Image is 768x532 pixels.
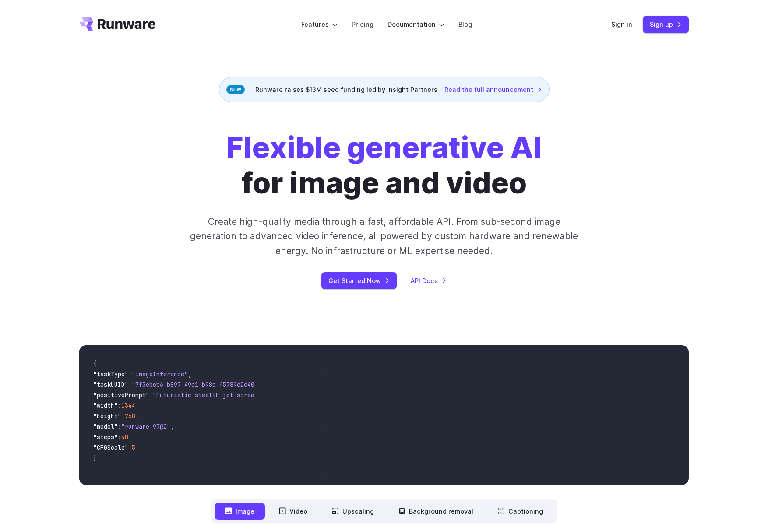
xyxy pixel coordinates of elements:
span: "model" [93,423,118,430]
span: "steps" [93,433,118,441]
label: Documentation [388,19,444,29]
label: Features [301,19,338,29]
a: Read the full announcement [444,84,542,94]
div: Runware raises $13M seed funding led by Insight Partners [219,77,550,102]
span: 5 [132,444,135,451]
button: Upscaling [321,503,384,520]
span: : [128,444,132,451]
span: : [128,381,132,388]
a: Blog [458,19,472,29]
strong: Flexible generative AI [226,129,542,165]
span: "imageInference" [132,370,188,378]
span: "positivePrompt" [93,391,149,399]
span: , [170,423,174,430]
span: , [128,433,132,441]
button: Image [215,503,265,520]
h1: for image and video [226,130,542,200]
span: 768 [125,412,135,420]
span: { [93,360,97,367]
span: "Futuristic stealth jet streaking through a neon-lit cityscape with glowing purple exhaust" [153,391,472,399]
span: "7f3ebcb6-b897-49e1-b98c-f5789d2d40d7" [132,381,265,388]
span: , [135,412,139,420]
span: "width" [93,402,118,409]
span: 1344 [121,402,135,409]
span: , [135,402,139,409]
span: : [128,370,132,378]
span: 40 [121,433,128,441]
a: Pricing [352,19,373,29]
a: API Docs [411,276,447,286]
span: "taskUUID" [93,381,128,388]
button: Captioning [487,503,553,520]
a: Sign in [611,19,632,29]
span: "taskType" [93,370,128,378]
button: Background removal [388,503,484,520]
span: "runware:97@2" [121,423,170,430]
a: Sign up [643,16,689,33]
a: Get Started Now [321,272,397,289]
span: : [118,433,121,441]
span: : [121,412,125,420]
span: : [118,402,121,409]
span: } [93,454,97,462]
span: , [188,370,191,378]
span: : [118,423,121,430]
span: : [149,391,153,399]
span: "CFGScale" [93,444,128,451]
button: Video [268,503,318,520]
p: Create high-quality media through a fast, affordable API. From sub-second image generation to adv... [189,214,579,258]
a: Go to / [79,17,155,31]
span: "height" [93,412,121,420]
